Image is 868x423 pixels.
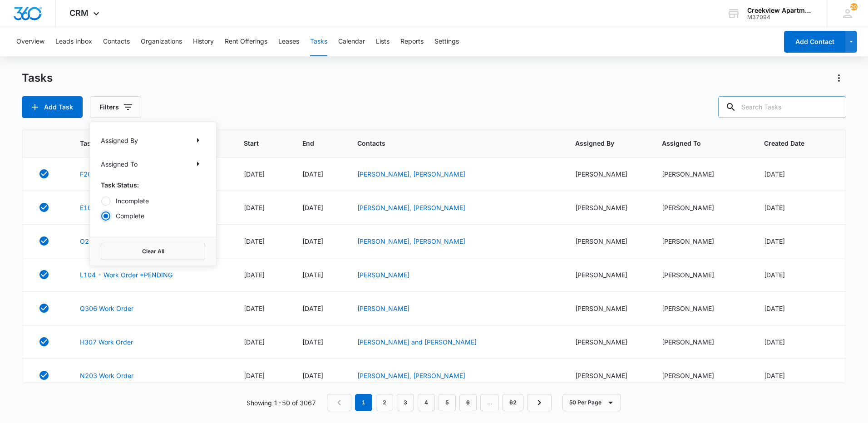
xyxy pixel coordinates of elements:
[575,236,640,246] div: [PERSON_NAME]
[244,271,265,279] span: [DATE]
[310,27,327,56] button: Tasks
[244,204,265,211] span: [DATE]
[244,372,265,379] span: [DATE]
[575,169,640,179] div: [PERSON_NAME]
[244,305,265,312] span: [DATE]
[662,337,742,347] div: [PERSON_NAME]
[16,27,44,56] button: Overview
[764,237,785,245] span: [DATE]
[302,372,323,379] span: [DATE]
[302,138,322,148] span: End
[662,236,742,246] div: [PERSON_NAME]
[355,394,372,411] em: 1
[376,394,393,411] a: Page 2
[101,159,138,169] p: Assigned To
[503,394,523,411] a: Page 62
[193,27,214,56] button: History
[850,3,858,10] span: 201
[357,138,540,148] span: Contacts
[80,371,133,380] a: N203 Work Order
[244,170,265,178] span: [DATE]
[302,305,323,312] span: [DATE]
[80,270,173,280] a: L104 - Work Order *PENDING
[101,180,205,190] p: Task Status:
[376,27,390,56] button: Lists
[327,394,552,411] nav: Pagination
[302,237,323,245] span: [DATE]
[302,204,323,211] span: [DATE]
[357,305,409,312] a: [PERSON_NAME]
[562,394,621,411] button: 50 Per Page
[191,133,205,148] button: Show Assigned By filters
[80,304,133,313] a: Q306 Work Order
[80,138,209,148] span: Task
[575,270,640,280] div: [PERSON_NAME]
[244,338,265,346] span: [DATE]
[764,305,785,312] span: [DATE]
[832,71,846,85] button: Actions
[747,14,814,20] div: account id
[764,138,818,148] span: Created Date
[764,170,785,178] span: [DATE]
[101,211,205,221] label: Complete
[302,338,323,346] span: [DATE]
[80,203,132,212] a: E100 Work Order
[434,27,459,56] button: Settings
[439,394,456,411] a: Page 5
[191,157,205,171] button: Show Assigned To filters
[80,169,132,179] a: F204 Work Order
[247,398,316,408] p: Showing 1-50 of 3067
[101,243,205,260] button: Clear All
[278,27,299,56] button: Leases
[764,338,785,346] span: [DATE]
[80,236,174,246] a: O201 - Work Order *PENDING
[69,8,89,18] span: CRM
[80,337,133,347] a: H307 Work Order
[400,27,424,56] button: Reports
[764,271,785,279] span: [DATE]
[575,371,640,380] div: [PERSON_NAME]
[357,372,465,379] a: [PERSON_NAME], [PERSON_NAME]
[22,96,83,118] button: Add Task
[459,394,477,411] a: Page 6
[244,237,265,245] span: [DATE]
[764,372,785,379] span: [DATE]
[55,27,92,56] button: Leads Inbox
[101,136,138,145] p: Assigned By
[662,371,742,380] div: [PERSON_NAME]
[662,169,742,179] div: [PERSON_NAME]
[784,31,845,53] button: Add Contact
[747,7,814,14] div: account name
[101,196,205,206] label: Incomplete
[103,27,130,56] button: Contacts
[225,27,267,56] button: Rent Offerings
[357,237,465,245] a: [PERSON_NAME], [PERSON_NAME]
[90,96,141,118] button: Filters
[141,27,182,56] button: Organizations
[357,271,409,279] a: [PERSON_NAME]
[302,271,323,279] span: [DATE]
[527,394,552,411] a: Next Page
[662,203,742,212] div: [PERSON_NAME]
[357,170,465,178] a: [PERSON_NAME], [PERSON_NAME]
[338,27,365,56] button: Calendar
[662,138,729,148] span: Assigned To
[662,270,742,280] div: [PERSON_NAME]
[397,394,414,411] a: Page 3
[244,138,267,148] span: Start
[22,71,53,85] h1: Tasks
[850,3,858,10] div: notifications count
[662,304,742,313] div: [PERSON_NAME]
[418,394,435,411] a: Page 4
[357,338,477,346] a: [PERSON_NAME] and [PERSON_NAME]
[357,204,465,211] a: [PERSON_NAME], [PERSON_NAME]
[718,96,846,118] input: Search Tasks
[575,337,640,347] div: [PERSON_NAME]
[302,170,323,178] span: [DATE]
[575,138,627,148] span: Assigned By
[575,304,640,313] div: [PERSON_NAME]
[764,204,785,211] span: [DATE]
[575,203,640,212] div: [PERSON_NAME]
